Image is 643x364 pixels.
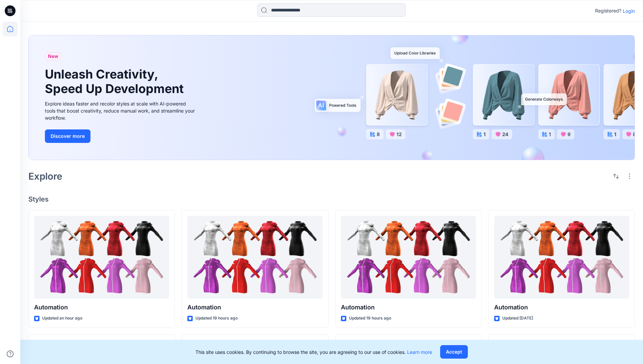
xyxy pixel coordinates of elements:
[187,216,322,299] a: Automation
[42,315,82,322] p: Updated an hour ago
[34,303,169,312] p: Automation
[28,195,635,203] h4: Styles
[45,100,197,121] div: Explore ideas faster and recolor styles at scale with AI-powered tools that boost creativity, red...
[341,303,476,312] p: Automation
[502,315,533,322] p: Updated [DATE]
[45,67,187,96] h1: Unleash Creativity, Speed Up Development
[494,303,629,312] p: Automation
[407,349,432,355] a: Learn more
[195,315,238,322] p: Updated 19 hours ago
[595,7,621,15] p: Registered?
[28,171,62,182] h2: Explore
[48,52,58,60] span: New
[440,345,468,359] button: Accept
[195,348,432,356] p: This site uses cookies. By continuing to browse the site, you are agreeing to our use of cookies.
[623,7,635,14] p: Login
[45,129,197,143] a: Discover more
[34,216,169,299] a: Automation
[45,129,90,143] button: Discover more
[187,303,322,312] p: Automation
[341,216,476,299] a: Automation
[494,216,629,299] a: Automation
[349,315,391,322] p: Updated 19 hours ago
